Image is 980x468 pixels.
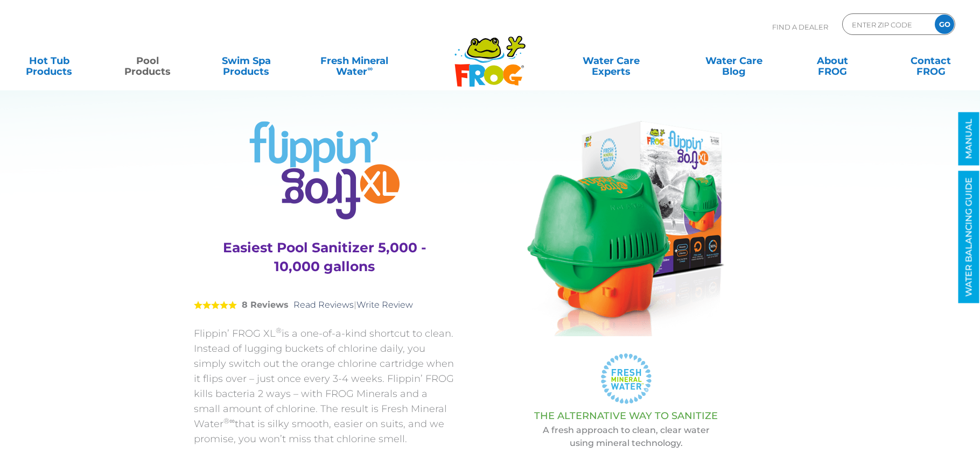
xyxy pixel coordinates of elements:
p: A fresh approach to clean, clear water using mineral technology. [482,424,770,450]
a: ContactFROG [893,50,969,72]
a: WATER BALANCING GUIDE [958,171,979,303]
a: AboutFROG [794,50,870,72]
img: Frog Products Logo [449,22,531,87]
a: Water CareExperts [549,50,673,72]
sup: ∞ [367,64,373,73]
input: GO [935,15,954,34]
a: MANUAL [958,112,979,166]
p: Flippin’ FROG XL is a one-of-a-kind shortcut to clean. Instead of lugging buckets of chlorine dai... [194,326,455,446]
strong: 8 Reviews [242,300,289,310]
a: Swim SpaProducts [208,50,284,72]
div: | [194,284,455,326]
a: Read Reviews [293,300,354,310]
sup: ® [276,326,282,335]
a: Water CareBlog [695,50,772,72]
a: PoolProducts [109,50,186,72]
a: Write Review [356,300,413,310]
h3: THE ALTERNATIVE WAY TO SANITIZE [482,410,770,421]
sup: ®∞ [223,416,235,425]
a: Hot TubProducts [11,50,87,72]
img: Product Logo [249,121,400,219]
a: Fresh MineralWater∞ [306,50,402,72]
span: 5 [194,301,237,309]
p: Find A Dealer [772,13,828,40]
h3: Easiest Pool Sanitizer 5,000 - 10,000 gallons [207,238,442,276]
